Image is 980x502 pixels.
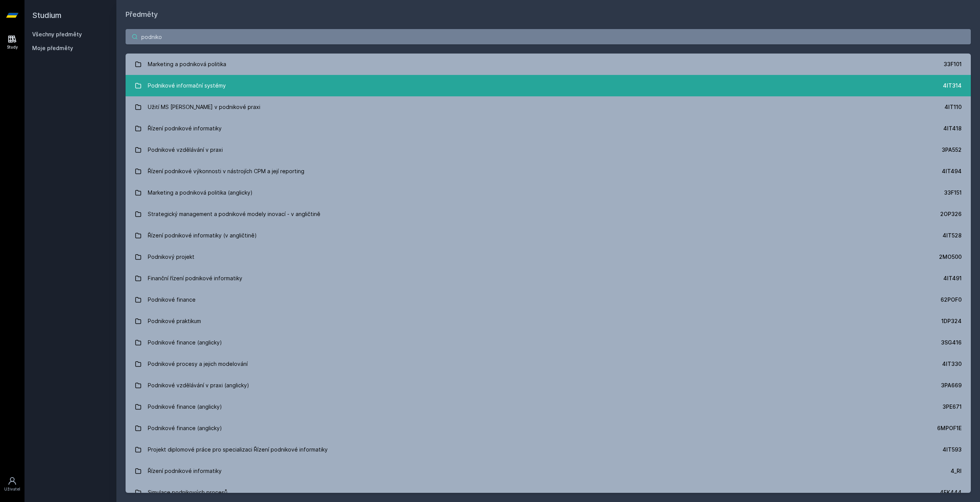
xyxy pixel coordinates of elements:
a: Projekt diplomové práce pro specializaci Řízení podnikové informatiky 4IT593 [126,439,971,460]
a: Strategický management a podnikové modely inovací - v angličtině 2OP326 [126,203,971,225]
div: 4IT110 [944,103,962,111]
a: Study [2,31,23,54]
div: Podnikové finance [148,292,196,307]
div: 4IT494 [942,167,962,175]
a: Řízení podnikové informatiky 4IT418 [126,118,971,139]
a: Řízení podnikové výkonnosti v nástrojích CPM a její reporting 4IT494 [126,161,971,182]
a: Podnikové vzdělávání v praxi 3PA552 [126,139,971,161]
a: Podnikové finance (anglicky) 3PE671 [126,396,971,418]
div: 4IT418 [943,125,962,132]
div: Užití MS [PERSON_NAME] v podnikové praxi [148,99,260,115]
h1: Předměty [126,9,971,20]
div: Projekt diplomové práce pro specializaci Řízení podnikové informatiky [148,442,328,457]
a: Marketing a podniková politika 33F101 [126,54,971,75]
div: Podnikové vzdělávání v praxi [148,142,223,158]
div: Finanční řízení podnikové informatiky [148,271,242,286]
div: 4EK444 [940,489,962,496]
div: Simulace podnikových procesů [148,485,227,500]
div: Podnikové finance (anglicky) [148,421,222,436]
div: 3PA669 [941,382,962,389]
div: 33F101 [944,60,962,68]
div: 6MPOF1E [937,424,962,432]
div: 3SG416 [941,339,962,346]
div: Podnikové finance (anglicky) [148,335,222,350]
div: 33F151 [944,189,962,197]
div: Podnikové informační systémy [148,78,226,93]
div: 4IT314 [943,82,962,89]
a: Podnikové informační systémy 4IT314 [126,75,971,96]
div: Marketing a podniková politika [148,57,226,72]
div: 62POF0 [941,296,962,304]
a: Podnikový projekt 2MO500 [126,246,971,268]
div: Podnikový projekt [148,249,194,265]
div: Strategický management a podnikové modely inovací - v angličtině [148,206,320,222]
a: Podnikové finance (anglicky) 6MPOF1E [126,418,971,439]
a: Podnikové vzdělávání v praxi (anglicky) 3PA669 [126,375,971,396]
div: Study [7,44,18,50]
input: Název nebo ident předmětu… [126,29,971,44]
a: Podnikové procesy a jejich modelování 4IT330 [126,353,971,375]
a: Podnikové finance (anglicky) 3SG416 [126,332,971,353]
a: Všechny předměty [32,31,82,37]
div: Podnikové vzdělávání v praxi (anglicky) [148,378,249,393]
a: Uživatel [2,473,23,496]
div: Podnikové praktikum [148,314,201,329]
div: 4_RI [951,467,962,475]
div: 4IT330 [942,360,962,368]
a: Užití MS [PERSON_NAME] v podnikové praxi 4IT110 [126,96,971,118]
div: Řízení podnikové informatiky (v angličtině) [148,228,257,243]
a: Podnikové praktikum 1DP324 [126,310,971,332]
div: 4IT593 [942,446,962,453]
div: Podnikové procesy a jejich modelování [148,356,248,372]
div: 3PA552 [942,146,962,154]
div: Řízení podnikové výkonnosti v nástrojích CPM a její reporting [148,164,304,179]
a: Marketing a podniková politika (anglicky) 33F151 [126,182,971,203]
div: 1DP324 [941,317,962,325]
div: Řízení podnikové informatiky [148,463,222,479]
div: 3PE671 [942,403,962,411]
a: Finanční řízení podnikové informatiky 4IT491 [126,268,971,289]
div: 2MO500 [939,253,962,261]
a: Podnikové finance 62POF0 [126,289,971,310]
span: Moje předměty [32,44,73,52]
div: Marketing a podniková politika (anglicky) [148,185,253,200]
div: 4IT491 [943,275,962,282]
div: 4IT528 [942,232,962,239]
div: 2OP326 [940,210,962,218]
div: Podnikové finance (anglicky) [148,399,222,414]
a: Řízení podnikové informatiky (v angličtině) 4IT528 [126,225,971,246]
div: Uživatel [4,486,20,492]
div: Řízení podnikové informatiky [148,121,222,136]
a: Řízení podnikové informatiky 4_RI [126,460,971,482]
